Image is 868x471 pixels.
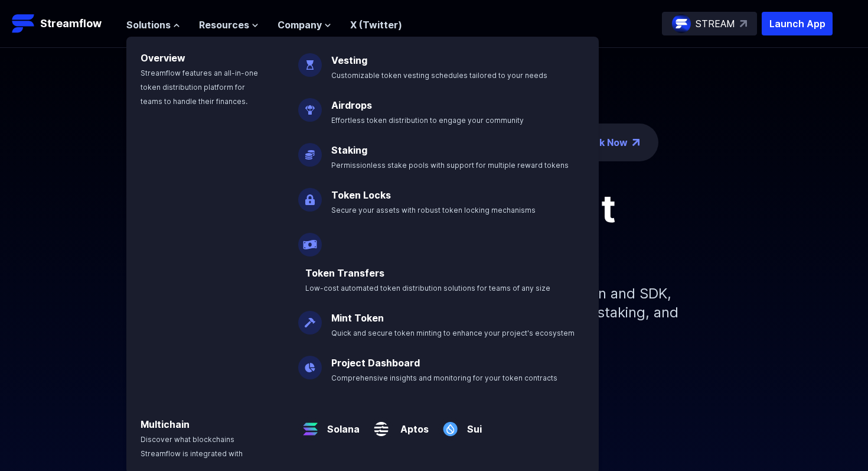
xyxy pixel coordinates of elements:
[331,357,420,369] a: Project Dashboard
[632,139,639,146] img: top-right-arrow.png
[662,12,757,35] a: STREAM
[369,408,393,441] img: Aptos
[740,20,747,27] img: top-right-arrow.svg
[331,206,536,215] span: Secure your assets with robust token locking mechanisms
[298,44,322,77] img: Vesting
[298,408,322,441] img: Solana
[762,12,833,35] button: Launch App
[305,267,384,279] a: Token Transfers
[126,18,180,32] button: Solutions
[438,408,462,441] img: Sui
[199,18,249,32] span: Resources
[141,69,258,106] span: Streamflow features an all-in-one token distribution platform for teams to handle their finances.
[322,412,360,436] a: Solana
[40,15,102,32] p: Streamflow
[141,418,190,430] a: Multichain
[331,189,391,201] a: Token Locks
[672,14,691,33] img: streamflow-logo-circle.png
[126,18,171,32] span: Solutions
[141,52,185,64] a: Overview
[331,312,384,324] a: Mint Token
[575,135,628,150] a: Check Now
[331,116,524,125] span: Effortless token distribution to engage your community
[462,412,482,436] a: Sui
[331,373,557,382] span: Comprehensive insights and monitoring for your token contracts
[199,18,259,32] button: Resources
[696,17,735,31] p: STREAM
[331,71,547,80] span: Customizable token vesting schedules tailored to your needs
[298,178,322,212] img: Token Locks
[331,161,569,170] span: Permissionless stake pools with support for multiple reward tokens
[298,223,322,256] img: Payroll
[278,18,331,32] button: Company
[331,144,367,156] a: Staking
[331,329,575,337] span: Quick and secure token minting to enhance your project's ecosystem
[12,12,35,35] img: Streamflow Logo
[298,346,322,379] img: Project Dashboard
[298,301,322,334] img: Mint Token
[350,19,402,31] a: X (Twitter)
[331,54,367,66] a: Vesting
[278,18,322,32] span: Company
[141,435,243,458] span: Discover what blockchains Streamflow is integrated with
[298,89,322,122] img: Airdrops
[393,412,429,436] a: Aptos
[305,284,550,293] span: Low-cost automated token distribution solutions for teams of any size
[298,134,322,167] img: Staking
[331,99,372,111] a: Airdrops
[12,12,115,35] a: Streamflow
